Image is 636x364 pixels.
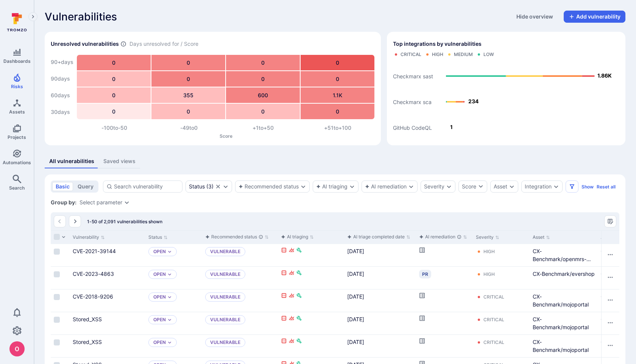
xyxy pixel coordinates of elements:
div: Cell for selection [51,244,70,266]
div: Reachable [281,247,287,255]
button: Status(3) [189,184,214,190]
button: Clear selection [215,184,221,190]
span: Select row [54,317,60,323]
div: Cell for Vulnerability [70,289,145,312]
a: CX-Benchmark/openmrs-core [533,248,591,270]
div: Reachable [281,338,287,346]
a: CX-Benchmark/mojoportal [533,339,589,353]
div: Cell for Severity [473,289,530,312]
div: Cell for Asset [530,267,598,289]
div: Cell for aiCtx.remediationStatus [416,312,473,334]
div: AI triaging [316,184,348,190]
div: Cell for aiCtx [278,312,344,334]
button: Open [153,271,166,277]
div: Cell for [601,267,619,289]
div: Reachable [281,315,287,323]
div: Cell for selection [51,312,70,334]
text: GitHub CodeQL [393,124,432,131]
span: Dashboards [3,58,31,64]
div: High [432,51,443,58]
button: Sort by Severity [476,234,499,240]
input: Search vulnerability [114,183,179,190]
div: Exploitable [288,315,295,323]
div: Cell for Severity [473,312,530,334]
a: CVE-2023-4863 [73,271,114,277]
button: Expand dropdown [553,184,559,190]
button: Open [153,339,166,345]
div: Fixable [296,292,302,300]
button: Expand dropdown [446,184,452,190]
div: 0 [151,71,225,87]
span: Select all rows [54,234,60,240]
button: Expand dropdown [124,199,130,205]
div: 0 [226,104,300,119]
div: Cell for Asset [530,335,598,357]
button: Expand dropdown [509,184,515,190]
text: Checkmarx sast [393,73,433,79]
div: Cell for aiCtx.triageStatus [202,312,278,334]
div: Reachable [281,270,287,278]
div: Top integrations by vulnerabilities [387,32,625,145]
div: Cell for aiCtx.triageStatus [202,289,278,312]
div: All vulnerabilities [49,157,94,165]
p: Vulnerable [205,338,245,347]
div: Score [462,183,476,190]
div: Status [189,184,205,190]
button: Recommended status [238,184,299,190]
button: Sort by Status [148,234,168,240]
span: Assets [9,109,25,115]
div: Fixable [296,315,302,323]
p: Open [153,317,166,323]
div: Cell for aiCtx [278,267,344,289]
span: Risks [11,84,23,89]
span: Top integrations by vulnerabilities [393,40,482,48]
div: Cell for Asset [530,289,598,312]
text: 1 [450,124,453,130]
div: Cell for aiCtx.triageStatus [202,267,278,289]
span: Select row [54,271,60,277]
button: Expand dropdown [167,295,172,299]
text: 234 [468,98,479,104]
p: Vulnerable [205,292,245,302]
button: Sort by function(){return k.createElement(fN.A,{direction:"row",alignItems:"center",gap:4},k.crea... [347,234,410,240]
div: 0 [301,71,374,87]
div: Cell for aiCtx.triageFinishedAt [344,244,416,266]
div: [DATE] [347,270,413,278]
div: Cell for [601,312,619,334]
button: Score [458,180,487,193]
div: AI triaging [281,233,308,241]
button: Go to the next page [69,215,81,227]
div: 60 days [51,88,73,103]
span: 1-50 of 2,091 vulnerabilities shown [87,219,162,224]
i: Expand navigation menu [30,14,36,20]
div: Exploitable [288,292,295,300]
div: +1 to +50 [226,124,301,132]
button: Row actions menu [604,294,616,306]
button: Severity [424,184,444,190]
div: +51 to +100 [301,124,375,132]
div: Cell for Severity [473,335,530,357]
div: Cell for Status [145,267,202,289]
button: basic [52,182,73,191]
div: Cell for Vulnerability [70,244,145,266]
a: CVE-2021-39144 [73,248,116,254]
div: 0 [301,55,374,70]
span: Select row [54,339,60,345]
div: Exploitable [288,270,295,278]
span: Group by: [51,199,76,206]
div: Cell for aiCtx [278,289,344,312]
div: Cell for aiCtx.triageFinishedAt [344,312,416,334]
div: Cell for aiCtx.remediationStatus [416,267,473,289]
div: Cell for aiCtx [278,335,344,357]
div: Cell for aiCtx.remediationStatus [416,244,473,266]
button: Expand dropdown [408,184,414,190]
div: Cell for [601,244,619,266]
div: Fixable [296,270,302,278]
button: Expand dropdown [167,340,172,345]
button: Filters [566,180,578,193]
span: Projects [8,134,26,140]
button: query [74,182,97,191]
